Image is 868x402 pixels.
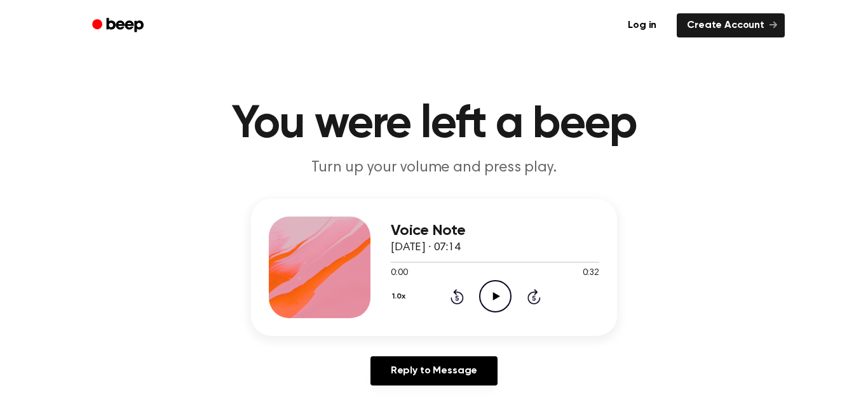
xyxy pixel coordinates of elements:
[391,222,599,239] h3: Voice Note
[391,286,410,307] button: 1.0x
[370,356,498,385] a: Reply to Message
[109,102,759,147] h1: You were left a beep
[677,13,785,37] a: Create Account
[615,11,669,40] a: Log in
[190,157,678,178] p: Turn up your volume and press play.
[391,242,461,253] span: [DATE] · 07:14
[583,267,599,280] span: 0:32
[83,13,155,38] a: Beep
[391,267,407,280] span: 0:00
